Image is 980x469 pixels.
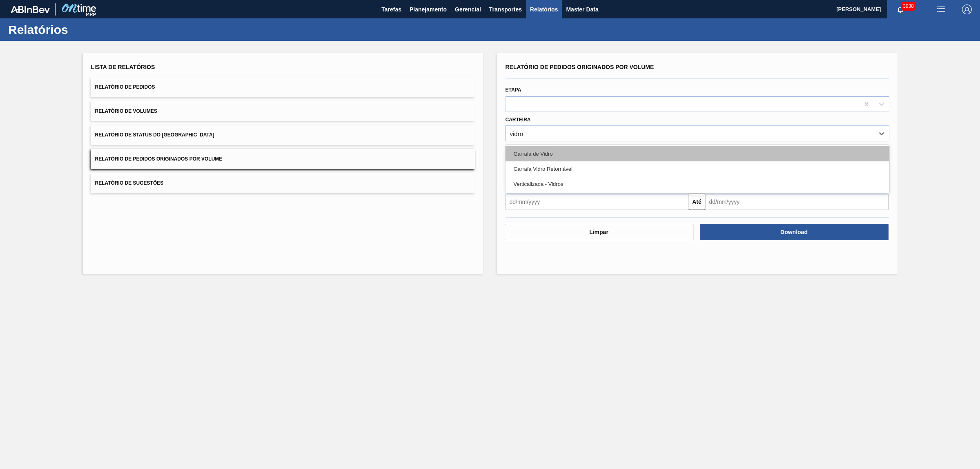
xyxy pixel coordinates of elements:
button: Relatório de Status do [GEOGRAPHIC_DATA] [91,125,475,145]
span: Relatório de Pedidos Originados por Volume [506,64,654,70]
span: Relatório de Pedidos Originados por Volume [95,156,223,162]
div: Verticalizada - Vidros [506,176,889,192]
span: Relatórios [530,4,558,14]
img: userActions [936,4,946,14]
div: Garrafa de Vidro [506,146,889,161]
button: Notificações [887,4,913,15]
span: Master Data [566,4,598,14]
h1: Relatórios [8,25,153,34]
input: dd/mm/yyyy [705,194,889,210]
span: Transportes [489,4,522,14]
button: Relatório de Pedidos [91,77,475,97]
button: Relatório de Sugestões [91,173,475,193]
span: Tarefas [381,4,401,14]
input: dd/mm/yyyy [506,194,689,210]
span: Relatório de Volumes [95,108,157,114]
span: Lista de Relatórios [91,64,155,70]
span: Relatório de Status do [GEOGRAPHIC_DATA] [95,132,214,138]
label: Carteira [506,117,531,123]
img: Logout [962,4,972,14]
span: Relatório de Pedidos [95,84,155,90]
label: Etapa [506,87,521,93]
div: Garrafa Vidro Retornável [506,161,889,176]
button: Até [689,194,705,210]
button: Limpar [505,224,693,240]
span: Planejamento [410,4,447,14]
img: TNhmsLtSVTkK8tSr43FrP2fwEKptu5GPRR3wAAAABJRU5ErkJggg== [11,6,50,13]
span: 3938 [901,2,915,11]
button: Download [700,224,889,240]
button: Relatório de Pedidos Originados por Volume [91,149,475,169]
span: Relatório de Sugestões [95,180,164,186]
span: Gerencial [455,4,481,14]
button: Relatório de Volumes [91,101,475,121]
